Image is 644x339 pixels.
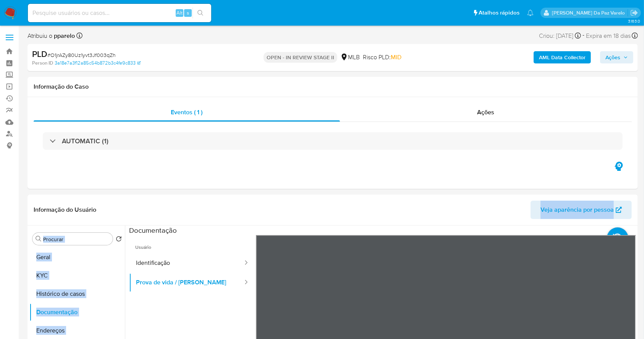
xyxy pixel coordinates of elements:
b: AML Data Collector [539,51,586,63]
a: 3a18e7a3f12a85c54b872b3c4fe9c833 [55,60,141,67]
button: Geral [29,248,125,266]
div: MLB [340,53,360,62]
div: AUTOMATIC (1) [43,132,623,150]
button: KYC [29,266,125,285]
button: Documentação [29,303,125,321]
button: Histórico de casos [29,285,125,303]
input: Procurar [43,236,110,243]
b: Person ID [32,60,53,67]
button: AML Data Collector [534,51,591,63]
span: Veja aparência por pessoa [540,201,614,219]
h3: AUTOMATIC (1) [62,137,108,145]
span: - [583,31,584,41]
span: Atribuiu o [28,32,75,40]
h1: Informação do Caso [34,83,632,91]
span: MID [391,53,401,62]
span: Expira em 18 dias [586,32,631,40]
span: Alt [176,9,183,16]
span: Ações [477,108,495,117]
span: s [187,9,189,16]
span: Ações [605,51,620,63]
span: # O1jrAZy80Uz1yvt3Jf003qZh [47,51,116,59]
p: OPEN - IN REVIEW STAGE II [264,52,337,63]
span: Atalhos rápidos [479,9,519,17]
a: Notificações [527,10,534,16]
b: PLD [32,48,47,60]
input: Pesquise usuários ou casos... [28,8,211,18]
button: Retornar ao pedido padrão [116,236,122,244]
h1: Informação do Usuário [34,206,96,214]
button: Ações [600,51,633,63]
b: pparelo [52,31,75,40]
div: Criou: [DATE] [539,31,581,41]
button: Procurar [36,236,42,242]
p: patricia.varelo@mercadopago.com.br [552,9,628,16]
button: search-icon [193,8,208,18]
button: Veja aparência por pessoa [531,201,632,219]
span: Risco PLD: [363,53,401,62]
a: Sair [630,9,638,17]
span: Eventos ( 1 ) [171,108,203,117]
